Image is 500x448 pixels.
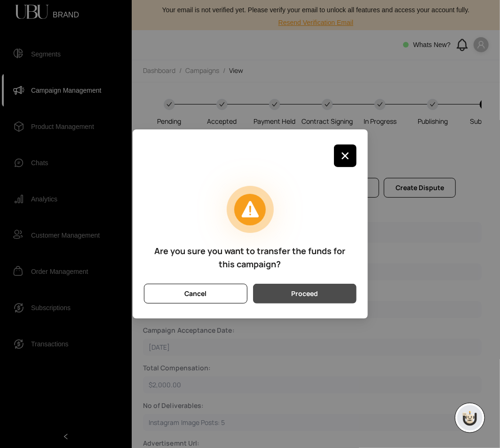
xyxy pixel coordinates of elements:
img: chatboticon-C4A3G2IU.png [460,408,479,427]
h5: Are you sure you want to transfer the funds for this campaign? [151,244,349,271]
span: Cancel [184,288,206,299]
button: Cancel [144,284,247,304]
span: Proceed [291,288,318,299]
button: Proceed [253,284,357,304]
